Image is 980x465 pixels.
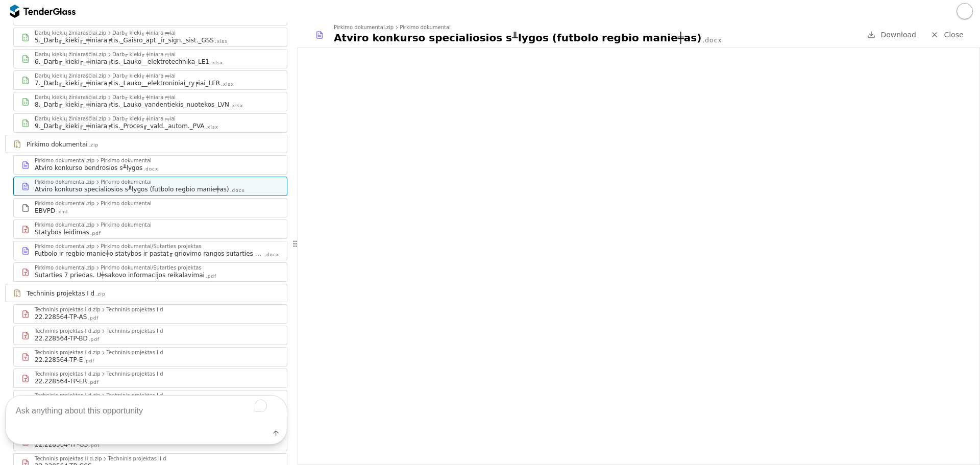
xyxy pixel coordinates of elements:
[90,230,101,237] div: .pdf
[35,334,88,342] div: 22.228564-TP-BD
[334,25,394,30] div: Pirkimo dokumentai.zip
[112,52,176,57] div: Darb╓ kieki╓ ╪iniara╒╤iai
[206,124,218,131] div: .xlsx
[13,49,287,68] a: Darbų kiekių žiniaraščiai.zipDarb╓ kieki╓ ╪iniara╒╤iai6._Darb╓_kieki╓_╪iniara╒tis._Lauko__elektro...
[35,356,83,364] div: 22.228564-TP-E
[143,166,158,173] div: .docx
[112,95,176,100] div: Darb╓ kieki╓ ╪iniara╒╤iai
[35,223,94,228] div: Pirkimo dokumentai.zip
[84,358,94,364] div: .pdf
[944,31,963,39] span: Close
[334,31,701,45] div: Atviro konkurso specialiosios s╨lygos (futbolo regbio manie╪as)
[702,36,722,45] div: .docx
[35,185,229,193] div: Atviro konkurso specialiosios s╨lygos (futbolo regbio manie╪as)
[27,289,94,298] div: Techninis projektas I d
[107,307,163,312] div: Techninis projektas I d
[35,36,214,44] div: 5._Darb╓_kieki╓_╪iniara╒tis._Gaisro_apt._ir_sign._sist._GSS
[400,25,451,30] div: Pirkimo dokumentai
[221,81,234,88] div: .xlsx
[13,177,287,196] a: Pirkimo dokumentai.zipPirkimo dokumentaiAtviro konkurso specialiosios s╨lygos (futbolo regbio man...
[35,31,106,36] div: Darbų kiekių žiniaraščiai.zip
[35,52,106,57] div: Darbų kiekių žiniaraščiai.zip
[5,135,287,153] a: Pirkimo dokumentai.zip
[13,304,287,324] a: Techninis projektas I d.zipTechninis projektas I d22.228564-TP-AS.pdf
[88,315,99,322] div: .pdf
[215,38,228,45] div: .xlsx
[112,31,176,36] div: Darb╓ kieki╓ ╪iniara╒╤iai
[101,201,152,206] div: Pirkimo dokumentai
[89,336,100,343] div: .pdf
[5,284,287,302] a: Techninis projektas I d.zip
[35,313,87,321] div: 22.228564-TP-AS
[864,29,919,41] a: Download
[56,209,68,215] div: .xml
[35,158,94,163] div: Pirkimo dokumentai.zip
[35,101,229,109] div: 8._Darb╓_kieki╓_╪iniara╒tis._Lauko_vandentiekis_nuotekos_LVN
[35,228,89,236] div: Statybos leidimas
[112,74,176,79] div: Darb╓ kieki╓ ╪iniara╒╤iai
[13,241,287,260] a: Pirkimo dokumentai.zipPirkimo dokumentai/Sutarties projektasFutbolo ir regbio manie╪o statybos ir...
[35,250,263,258] div: Futbolo ir regbio manie╪o statybos ir pastat╓ griovimo rangos sutarties projektas
[35,79,220,87] div: 7._Darb╓_kieki╓_╪iniara╒tis._Lauko__elektroniniai_ry╒iai_LER
[35,201,94,206] div: Pirkimo dokumentai.zip
[35,180,94,185] div: Pirkimo dokumentai.zip
[35,74,106,79] div: Darbų kiekių žiniaraščiai.zip
[210,60,223,66] div: .xlsx
[107,372,163,377] div: Techninis projektas I d
[101,244,201,249] div: Pirkimo dokumentai/Sutarties projektas
[880,31,916,39] span: Download
[35,350,101,355] div: Techninis projektas I d.zip
[6,396,287,426] textarea: To enrich screen reader interactions, please activate Accessibility in Grammarly extension settings
[101,158,152,163] div: Pirkimo dokumentai
[13,326,287,345] a: Techninis projektas I d.zipTechninis projektas I d22.228564-TP-BD.pdf
[35,207,55,215] div: EBVPD
[35,95,106,100] div: Darbų kiekių žiniaraščiai.zip
[35,116,106,121] div: Darbų kiekių žiniaraščiai.zip
[107,329,163,334] div: Techninis projektas I d
[35,271,205,279] div: Sutarties 7 priedas. U╪sakovo informacijos reikalavimai
[13,70,287,90] a: Darbų kiekių žiniaraščiai.zipDarb╓ kieki╓ ╪iniara╒╤iai7._Darb╓_kieki╓_╪iniara╒tis._Lauko__elektro...
[89,142,99,149] div: .zip
[206,273,216,280] div: .pdf
[27,140,88,149] div: Pirkimo dokumentai
[101,265,201,271] div: Pirkimo dokumentai/Sutarties projektas
[112,116,176,121] div: Darb╓ kieki╓ ╪iniara╒╤iai
[35,307,101,312] div: Techninis projektas I d.zip
[230,103,243,109] div: .xlsx
[35,164,142,172] div: Atviro konkurso bendrosios s╨lygos
[35,265,94,271] div: Pirkimo dokumentai.zip
[13,219,287,239] a: Pirkimo dokumentai.zipPirkimo dokumentaiStatybos leidimas.pdf
[95,291,105,298] div: .zip
[35,329,101,334] div: Techninis projektas I d.zip
[35,244,94,249] div: Pirkimo dokumentai.zip
[13,369,287,388] a: Techninis projektas I d.zipTechninis projektas I d22.228564-TP-ER.pdf
[35,58,209,66] div: 6._Darb╓_kieki╓_╪iniara╒tis._Lauko__elektrotechnika_LE1
[101,223,152,228] div: Pirkimo dokumentai
[13,28,287,47] a: Darbų kiekių žiniaraščiai.zipDarb╓ kieki╓ ╪iniara╒╤iai5._Darb╓_kieki╓_╪iniara╒tis._Gaisro_apt._ir...
[13,92,287,111] a: Darbų kiekių žiniaraščiai.zipDarb╓ kieki╓ ╪iniara╒╤iai8._Darb╓_kieki╓_╪iniara╒tis._Lauko_vandenti...
[264,252,279,258] div: .docx
[230,187,245,194] div: .docx
[13,347,287,366] a: Techninis projektas I d.zipTechninis projektas I d22.228564-TP-E.pdf
[35,372,101,377] div: Techninis projektas I d.zip
[35,122,205,130] div: 9._Darb╓_kieki╓_╪iniara╒tis._Proces╓_vald._autom._PVA
[13,198,287,217] a: Pirkimo dokumentai.zipPirkimo dokumentaiEBVPD.xml
[107,350,163,355] div: Techninis projektas I d
[101,180,152,185] div: Pirkimo dokumentai
[924,29,970,41] a: Close
[13,155,287,175] a: Pirkimo dokumentai.zipPirkimo dokumentaiAtviro konkurso bendrosios s╨lygos.docx
[13,113,287,133] a: Darbų kiekių žiniaraščiai.zipDarb╓ kieki╓ ╪iniara╒╤iai9._Darb╓_kieki╓_╪iniara╒tis._Proces╓_vald._...
[13,262,287,282] a: Pirkimo dokumentai.zipPirkimo dokumentai/Sutarties projektasSutarties 7 priedas. U╪sakovo informa...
